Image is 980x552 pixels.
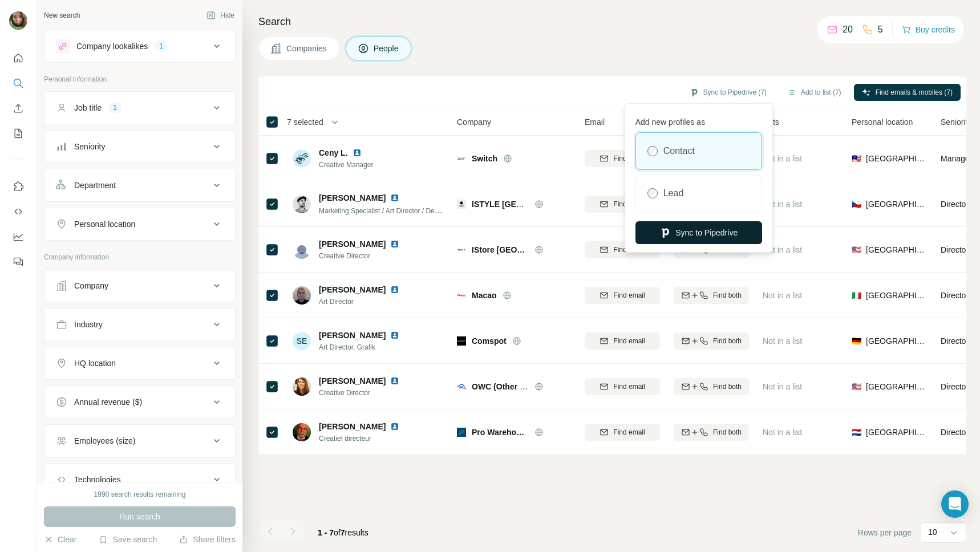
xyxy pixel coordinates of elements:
[613,336,645,346] span: Find email
[44,33,235,60] button: Company lookalikes1
[457,200,466,209] img: Logo of ISTYLE Czech Republic
[99,534,157,545] button: Save search
[319,421,386,432] span: [PERSON_NAME]
[390,422,399,431] img: LinkedIn logo
[76,40,148,52] div: Company lookalikes
[390,240,399,249] img: LinkedIn logo
[319,433,413,444] span: Creatief directeur
[866,244,927,255] span: [GEOGRAPHIC_DATA]
[613,290,645,301] span: Find email
[941,490,969,518] div: Open Intercom Messenger
[713,427,742,437] span: Find both
[585,332,660,350] button: Find email
[341,528,345,537] span: 7
[682,84,775,101] button: Sync to Pipedrive (7)
[941,336,969,346] span: Director
[155,41,168,51] div: 1
[179,534,236,545] button: Share filters
[472,244,529,255] span: IStore [GEOGRAPHIC_DATA]
[9,48,27,68] button: Quick start
[941,382,969,391] span: Director
[44,10,80,21] div: New search
[44,172,235,199] button: Department
[876,87,953,98] span: Find emails & mobiles (7)
[866,198,927,210] span: [GEOGRAPHIC_DATA]
[319,388,413,398] span: Creative Director
[9,123,27,144] button: My lists
[293,241,311,259] img: Avatar
[854,84,961,101] button: Find emails & mobiles (7)
[44,311,235,338] button: Industry
[472,335,507,347] span: Comspot
[457,245,466,254] img: Logo of IStore South Africa
[390,193,399,202] img: LinkedIn logo
[319,206,453,215] span: Marketing Specialist / Art Director / Designer
[852,335,861,347] span: 🇩🇪
[613,245,645,255] span: Find email
[613,153,645,164] span: Find email
[902,22,955,38] button: Buy credits
[9,11,27,30] img: Avatar
[390,331,399,340] img: LinkedIn logo
[286,43,328,54] span: Companies
[44,272,235,299] button: Company
[763,382,802,391] span: Not in a list
[941,116,971,128] span: Seniority
[852,116,913,128] span: Personal location
[941,245,969,254] span: Director
[9,226,27,247] button: Dashboard
[9,251,27,272] button: Feedback
[293,423,311,441] img: Avatar
[319,297,413,307] span: Art Director
[663,186,684,200] label: Lead
[44,350,235,377] button: HQ location
[44,94,235,121] button: Job title1
[674,424,749,441] button: Find both
[108,103,122,113] div: 1
[713,336,742,346] span: Find both
[941,200,969,209] span: Director
[713,381,742,392] span: Find both
[9,98,27,119] button: Enrich CSV
[199,7,242,24] button: Hide
[44,252,236,262] p: Company information
[852,290,861,301] span: 🇮🇹
[585,196,660,213] button: Find email
[585,116,605,128] span: Email
[44,534,76,545] button: Clear
[318,528,334,537] span: 1 - 7
[928,526,937,538] p: 10
[663,144,695,158] label: Contact
[319,160,375,170] span: Creative Manager
[44,210,235,238] button: Personal location
[293,195,311,213] img: Avatar
[353,148,362,157] img: LinkedIn logo
[941,154,972,163] span: Manager
[44,466,235,493] button: Technologies
[613,427,645,437] span: Find email
[866,381,927,392] span: [GEOGRAPHIC_DATA]
[941,291,969,300] span: Director
[472,290,497,301] span: Macao
[74,474,121,485] div: Technologies
[763,154,802,163] span: Not in a list
[457,291,466,300] img: Logo of Macao
[9,176,27,197] button: Use Surfe on LinkedIn
[9,201,27,222] button: Use Surfe API
[318,528,368,537] span: results
[713,290,742,301] span: Find both
[44,427,235,454] button: Employees (size)
[457,428,466,437] img: Logo of Pro Warehouse 
[941,428,969,437] span: Director
[585,424,660,441] button: Find email
[852,427,861,438] span: 🇳🇱
[319,342,413,352] span: Art Director, Grafik
[319,238,386,250] span: [PERSON_NAME]
[763,428,802,437] span: Not in a list
[858,527,912,538] span: Rows per page
[74,218,135,230] div: Personal location
[319,375,386,387] span: [PERSON_NAME]
[674,287,749,304] button: Find both
[852,153,861,164] span: 🇲🇾
[44,388,235,416] button: Annual revenue ($)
